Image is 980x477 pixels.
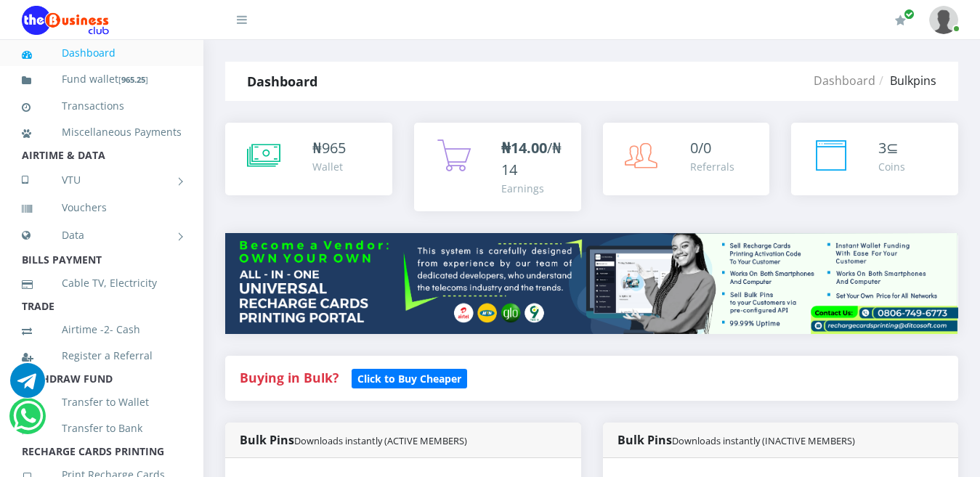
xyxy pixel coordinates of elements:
[878,159,905,174] div: Coins
[22,386,182,419] a: Transfer to Wallet
[22,217,182,253] a: Data
[414,123,581,211] a: ₦14.00/₦14 Earnings
[672,434,855,447] small: Downloads instantly (INACTIVE MEMBERS)
[312,159,346,174] div: Wallet
[22,191,182,224] a: Vouchers
[617,432,855,448] strong: Bulk Pins
[904,9,915,20] span: Renew/Upgrade Subscription
[312,137,346,159] div: ₦
[501,138,562,179] span: /₦14
[225,123,392,195] a: ₦965 Wallet
[22,115,182,149] a: Miscellaneous Payments
[352,369,467,386] a: Click to Buy Cheaper
[22,266,182,300] a: Cable TV, Electricity
[501,138,547,158] b: ₦14.00
[690,159,734,174] div: Referrals
[247,73,317,90] strong: Dashboard
[22,6,109,35] img: Logo
[875,72,936,89] li: Bulkpins
[929,6,958,34] img: User
[240,369,339,386] strong: Buying in Bulk?
[294,434,467,447] small: Downloads instantly (ACTIVE MEMBERS)
[878,137,905,159] div: ⊆
[603,123,770,195] a: 0/0 Referrals
[121,74,145,85] b: 965.25
[22,412,182,445] a: Transfer to Bank
[22,89,182,123] a: Transactions
[22,62,182,97] a: Fund wallet[965.25]
[690,138,711,158] span: 0/0
[878,138,886,158] span: 3
[22,313,182,346] a: Airtime -2- Cash
[322,138,346,158] span: 965
[118,74,148,85] small: [ ]
[240,432,467,448] strong: Bulk Pins
[13,409,43,433] a: Chat for support
[10,374,45,398] a: Chat for support
[22,36,182,70] a: Dashboard
[501,181,567,196] div: Earnings
[814,73,875,89] a: Dashboard
[225,233,958,333] img: multitenant_rcp.png
[22,339,182,372] a: Register a Referral
[895,15,906,26] i: Renew/Upgrade Subscription
[22,162,182,198] a: VTU
[357,372,461,386] b: Click to Buy Cheaper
